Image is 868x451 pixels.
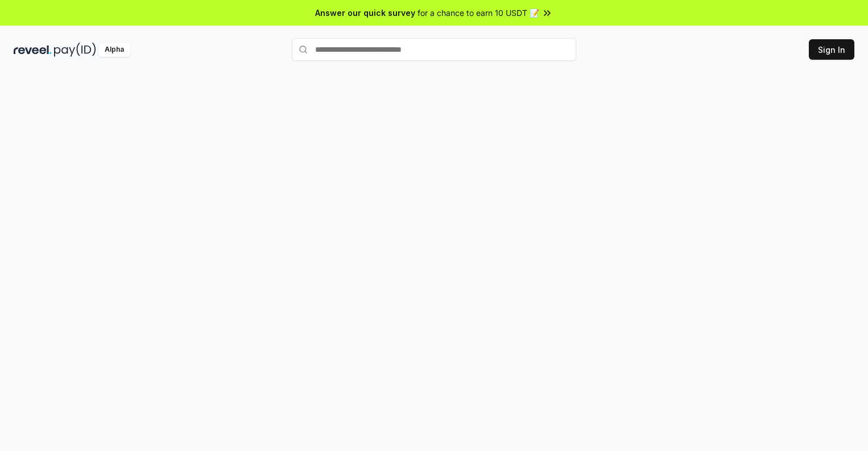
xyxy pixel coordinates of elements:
[315,7,415,19] span: Answer our quick survey
[418,7,539,19] span: for a chance to earn 10 USDT 📝
[54,43,96,57] img: pay_id
[809,39,854,60] button: Sign In
[98,43,130,57] div: Alpha
[14,43,52,57] img: reveel_dark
